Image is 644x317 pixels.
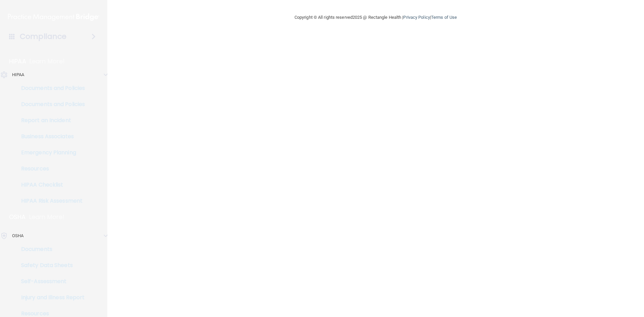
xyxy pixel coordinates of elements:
[29,213,65,221] p: Learn More!
[4,165,96,172] p: Resources
[4,198,96,204] p: HIPAA Risk Assessment
[403,15,430,20] a: Privacy Policy
[4,294,96,301] p: Injury and Illness Report
[4,310,96,317] p: Resources
[4,101,96,108] p: Documents and Policies
[8,10,99,24] img: PMB logo
[4,149,96,156] p: Emergency Planning
[4,181,96,188] p: HIPAA Checklist
[4,246,96,253] p: Documents
[12,71,24,79] p: HIPAA
[20,32,66,41] h4: Compliance
[9,57,26,65] p: HIPAA
[4,133,96,140] p: Business Associates
[4,262,96,269] p: Safety Data Sheets
[431,15,457,20] a: Terms of Use
[30,57,65,65] p: Learn More!
[9,213,26,221] p: OSHA
[253,7,498,28] div: Copyright © All rights reserved 2025 @ Rectangle Health | |
[4,278,96,285] p: Self-Assessment
[4,85,96,92] p: Documents and Policies
[12,232,23,240] p: OSHA
[4,117,96,124] p: Report an Incident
